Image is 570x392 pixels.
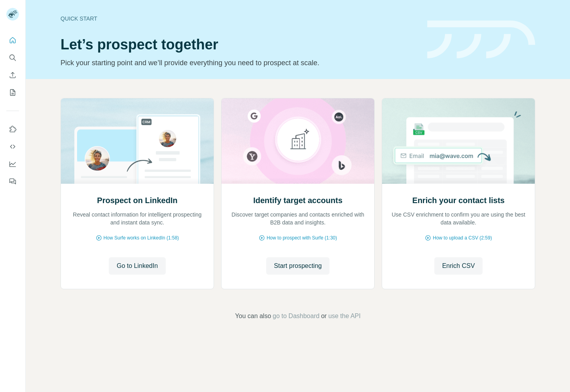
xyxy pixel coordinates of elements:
button: Quick start [6,33,19,47]
span: You can also [235,311,271,321]
div: Quick start [61,15,418,23]
img: Enrich your contact lists [382,98,535,184]
p: Pick your starting point and we’ll provide everything you need to prospect at scale. [61,57,418,68]
button: go to Dashboard [273,311,319,321]
h1: Let’s prospect together [61,37,418,53]
img: banner [427,21,535,59]
button: use the API [328,311,361,321]
span: Start prospecting [274,261,322,271]
button: Feedback [6,174,19,188]
span: Go to LinkedIn [117,261,158,271]
h2: Prospect on LinkedIn [97,195,177,206]
button: Search [6,51,19,65]
p: Discover target companies and contacts enriched with B2B data and insights. [229,211,366,226]
button: Enrich CSV [6,68,19,82]
button: Use Surfe API [6,139,19,154]
h2: Enrich your contact lists [412,195,504,206]
span: How to prospect with Surfe (1:30) [267,234,337,241]
button: My lists [6,85,19,100]
p: Reveal contact information for intelligent prospecting and instant data sync. [69,211,206,226]
h2: Identify target accounts [253,195,343,206]
img: Prospect on LinkedIn [61,98,214,184]
img: Identify target accounts [221,98,375,184]
span: Enrich CSV [442,261,475,271]
button: Dashboard [6,157,19,171]
p: Use CSV enrichment to confirm you are using the best data available. [390,211,527,226]
button: Use Surfe on LinkedIn [6,122,19,136]
span: or [321,311,327,321]
span: How Surfe works on LinkedIn (1:58) [104,234,179,241]
button: Start prospecting [266,257,330,275]
span: How to upload a CSV (2:59) [433,234,492,241]
button: Enrich CSV [434,257,483,275]
button: Go to LinkedIn [109,257,166,275]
